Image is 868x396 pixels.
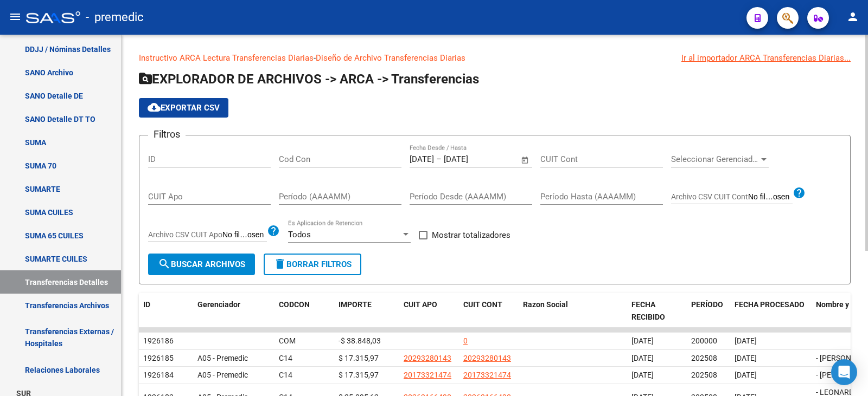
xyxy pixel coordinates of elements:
[691,371,717,379] span: 202508
[139,72,479,87] span: EXPLORADOR DE ARCHIVOS -> ARCA -> Transferencias
[339,371,379,379] span: $ 17.315,97
[404,354,451,362] span: 20293280143
[139,98,228,118] button: Exportar CSV
[735,336,757,345] span: [DATE]
[143,371,174,379] span: 1926184
[193,293,275,329] datatable-header-cell: Gerenciador
[264,254,361,275] button: Borrar Filtros
[86,5,144,29] span: - premedic
[793,186,806,199] mat-icon: help
[148,254,255,275] button: Buscar Archivos
[519,293,627,329] datatable-header-cell: Razon Social
[463,336,468,345] span: 0
[691,354,717,362] span: 202508
[735,371,757,379] span: [DATE]
[691,300,723,309] span: PERÍODO
[463,371,511,379] span: 20173321474
[463,354,511,362] span: 20293280143
[316,53,465,63] a: Diseño de Archivo Transferencias Diarias
[139,53,314,63] a: Instructivo ARCA Lectura Transferencias Diarias
[148,230,222,239] span: Archivo CSV CUIT Apo
[9,10,22,23] mat-icon: menu
[404,371,451,379] span: 20173321474
[735,300,805,309] span: FECHA PROCESADO
[334,293,399,329] datatable-header-cell: IMPORTE
[671,154,759,164] span: Seleccionar Gerenciador
[273,257,286,270] mat-icon: delete
[463,300,502,309] span: CUIT CONT
[197,371,248,379] span: A05 - Premedic
[339,300,372,309] span: IMPORTE
[339,354,379,362] span: $ 17.315,97
[148,127,186,142] h3: Filtros
[627,293,687,329] datatable-header-cell: FECHA RECIBIDO
[139,52,851,64] p: -
[279,354,292,362] span: C14
[143,354,174,362] span: 1926185
[139,293,193,329] datatable-header-cell: ID
[631,354,654,362] span: [DATE]
[631,300,665,321] span: FECHA RECIBIDO
[631,336,654,345] span: [DATE]
[158,259,245,269] span: Buscar Archivos
[459,293,519,329] datatable-header-cell: CUIT CONT
[444,154,496,164] input: End date
[519,154,532,166] button: Open calendar
[197,300,240,309] span: Gerenciador
[148,103,220,113] span: Exportar CSV
[279,336,296,345] span: COM
[143,336,174,345] span: 1926186
[222,230,267,240] input: Archivo CSV CUIT Apo
[631,371,654,379] span: [DATE]
[730,293,812,329] datatable-header-cell: FECHA PROCESADO
[687,293,730,329] datatable-header-cell: PERÍODO
[148,101,161,114] mat-icon: cloud_download
[399,293,459,329] datatable-header-cell: CUIT APO
[523,300,568,309] span: Razon Social
[735,354,757,362] span: [DATE]
[671,192,748,201] span: Archivo CSV CUIT Cont
[846,10,859,23] mat-icon: person
[279,371,292,379] span: C14
[288,230,311,239] span: Todos
[158,257,171,270] mat-icon: search
[831,359,857,385] div: Open Intercom Messenger
[436,154,442,164] span: –
[404,300,437,309] span: CUIT APO
[273,259,352,269] span: Borrar Filtros
[432,229,510,242] span: Mostrar totalizadores
[691,336,717,345] span: 200000
[339,336,381,345] span: -$ 38.848,03
[267,224,280,237] mat-icon: help
[197,354,248,362] span: A05 - Premedic
[410,154,434,164] input: Start date
[143,300,150,309] span: ID
[681,52,851,64] div: Ir al importador ARCA Transferencias Diarias...
[275,293,312,329] datatable-header-cell: CODCON
[748,192,793,202] input: Archivo CSV CUIT Cont
[279,300,310,309] span: CODCON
